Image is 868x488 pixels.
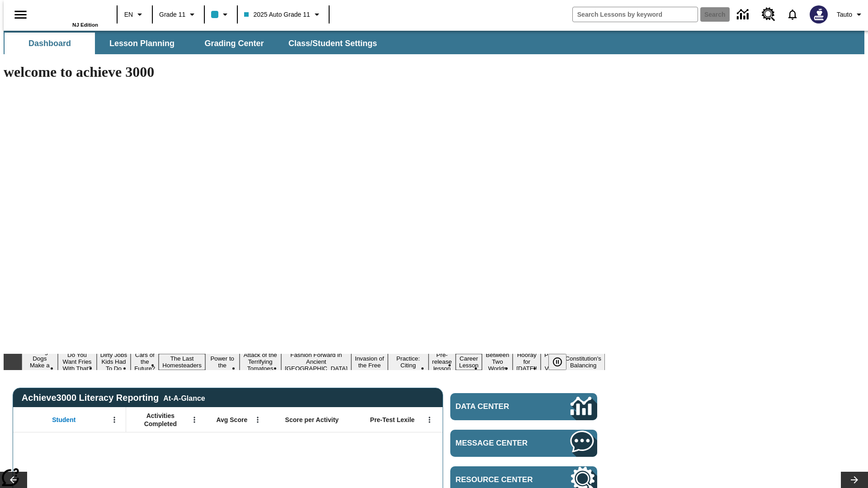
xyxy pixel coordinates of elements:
[120,6,149,23] button: Language: EN, Select a language
[4,33,385,54] div: SubNavbar
[208,6,234,23] button: Class color is light blue. Change class color
[240,350,281,373] button: Slide 7 Attack of the Terrifying Tomatoes
[541,350,561,373] button: Slide 15 Point of View
[58,350,97,373] button: Slide 2 Do You Want Fries With That?
[39,4,98,22] a: Home
[482,350,513,373] button: Slide 13 Between Two Worlds
[429,350,456,373] button: Slide 11 Pre-release lesson
[837,10,852,19] span: Tauto
[450,430,597,457] a: Message Center
[548,354,566,370] button: Pause
[97,350,131,373] button: Slide 3 Dirty Jobs Kids Had To Do
[573,7,698,22] input: search field
[388,347,429,377] button: Slide 10 Mixed Practice: Citing Evidence
[833,6,868,23] button: Profile/Settings
[124,10,133,19] span: EN
[456,439,543,448] span: Message Center
[450,393,597,420] a: Data Center
[159,10,185,19] span: Grade 11
[109,38,175,49] span: Lesson Planning
[548,354,576,370] div: Pause
[731,2,756,27] a: Data Center
[108,413,121,427] button: Open Menu
[281,350,351,373] button: Slide 8 Fashion Forward in Ancient Rome
[251,413,264,427] button: Open Menu
[204,38,264,49] span: Grading Center
[351,347,388,377] button: Slide 9 The Invasion of the Free CD
[423,413,436,427] button: Open Menu
[288,38,377,49] span: Class/Student Settings
[22,393,205,403] span: Achieve3000 Literacy Reporting
[281,33,384,54] button: Class/Student Settings
[205,347,240,377] button: Slide 6 Solar Power to the People
[5,33,95,54] button: Dashboard
[513,350,541,373] button: Slide 14 Hooray for Constitution Day!
[28,38,71,49] span: Dashboard
[4,64,605,80] h1: welcome to achieve 3000
[131,350,159,373] button: Slide 4 Cars of the Future?
[370,416,415,424] span: Pre-Test Lexile
[189,33,279,54] button: Grading Center
[756,2,781,27] a: Resource Center, Will open in new tab
[131,412,190,428] span: Activities Completed
[810,5,828,23] img: Avatar
[561,347,605,377] button: Slide 16 The Constitution's Balancing Act
[156,6,201,23] button: Grade: Grade 11, Select a grade
[804,3,833,26] button: Select a new avatar
[241,6,325,23] button: Class: 2025 Auto Grade 11, Select your class
[841,472,868,488] button: Lesson carousel, Next
[52,416,75,424] span: Student
[456,475,543,484] span: Resource Center
[216,416,247,424] span: Avg Score
[159,354,205,370] button: Slide 5 The Last Homesteaders
[163,393,205,403] div: At-A-Glance
[4,31,864,54] div: SubNavbar
[97,33,187,54] button: Lesson Planning
[72,22,98,28] span: NJ Edition
[285,416,339,424] span: Score per Activity
[39,3,98,28] div: Home
[781,3,804,26] a: Notifications
[244,10,310,19] span: 2025 Auto Grade 11
[188,413,201,427] button: Open Menu
[456,354,482,370] button: Slide 12 Career Lesson
[22,347,58,377] button: Slide 1 Diving Dogs Make a Splash
[7,1,34,28] button: Open side menu
[456,402,540,411] span: Data Center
